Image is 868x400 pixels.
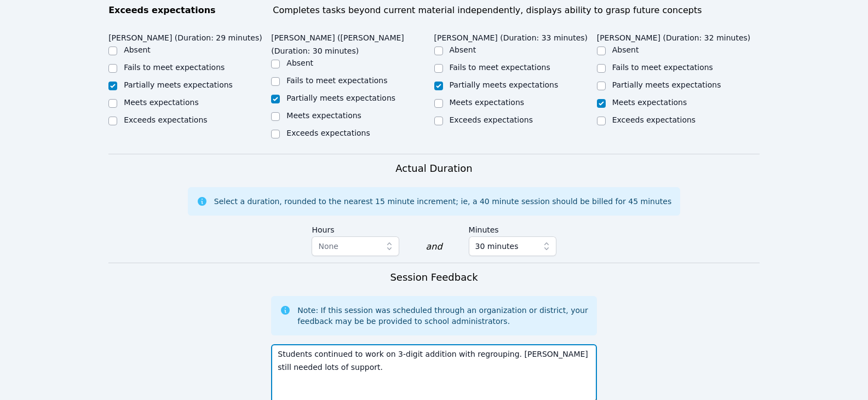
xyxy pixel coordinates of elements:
div: Select a duration, rounded to the nearest 15 minute increment; ie, a 40 minute session should be ... [214,196,671,207]
label: Partially meets expectations [286,94,395,102]
label: Meets expectations [286,111,361,120]
div: and [426,240,442,253]
label: Fails to meet expectations [286,76,387,85]
label: Exceeds expectations [612,115,695,124]
label: Meets expectations [124,98,199,107]
div: Completes tasks beyond current material independently, displays ability to grasp future concepts [273,4,760,17]
button: None [312,236,399,256]
label: Partially meets expectations [124,80,233,89]
legend: [PERSON_NAME] ([PERSON_NAME] (Duration: 30 minutes) [271,28,434,57]
legend: [PERSON_NAME] (Duration: 29 minutes) [108,28,262,44]
label: Hours [312,220,399,236]
label: Meets expectations [612,98,687,107]
div: Exceeds expectations [108,4,266,17]
label: Absent [286,59,313,67]
label: Partially meets expectations [450,80,559,89]
label: Partially meets expectations [612,80,721,89]
span: 30 minutes [475,240,519,253]
label: Fails to meet expectations [450,63,550,72]
label: Fails to meet expectations [124,63,225,72]
label: Absent [124,45,151,54]
label: Absent [612,45,639,54]
label: Absent [450,45,476,54]
label: Fails to meet expectations [612,63,713,72]
label: Meets expectations [450,98,525,107]
label: Exceeds expectations [286,129,370,137]
legend: [PERSON_NAME] (Duration: 32 minutes) [597,28,751,44]
label: Exceeds expectations [124,115,207,124]
label: Exceeds expectations [450,115,533,124]
legend: [PERSON_NAME] (Duration: 33 minutes) [434,28,588,44]
span: None [318,242,338,251]
h3: Actual Duration [395,161,472,176]
label: Minutes [469,220,556,236]
h3: Session Feedback [390,270,478,285]
div: Note: If this session was scheduled through an organization or district, your feedback may be be ... [297,305,588,327]
button: 30 minutes [469,236,556,256]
